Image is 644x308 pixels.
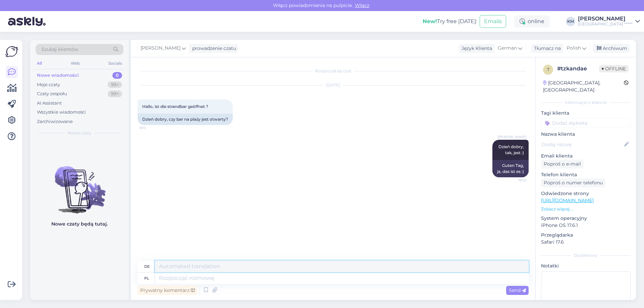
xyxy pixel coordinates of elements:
[142,104,208,109] span: Hallo, ist die strandbar geöffnet ?
[138,82,529,88] div: [DATE]
[108,81,122,88] div: 99+
[541,160,584,169] div: Poproś o e-mail
[593,44,630,53] div: Archiwum
[423,18,437,24] b: New!
[138,68,529,74] div: Rozpoczął się czat
[541,206,631,212] p: Zobacz więcej ...
[36,59,43,68] div: All
[547,67,549,72] span: t
[541,141,623,148] input: Dodaj nazwę
[557,65,599,73] div: # tzkandae
[541,190,631,197] p: Odwiedzone strony
[37,100,62,107] div: AI Assistant
[140,125,165,130] span: 8:10
[37,81,60,88] div: Moje czaty
[5,45,18,58] img: Askly Logo
[498,144,524,155] span: Dzień dobry, tak, jest :)
[37,72,79,79] div: Nowe wiadomości
[541,262,631,269] p: Notatki
[68,130,92,136] span: Nowe czaty
[599,65,629,72] span: Offline
[480,15,506,28] button: Emails
[541,118,631,128] input: Dodać etykietę
[541,131,631,138] p: Nazwa klienta
[492,160,529,177] div: Guten Tag, ja, das ist es :)
[69,59,81,68] div: Web
[51,221,108,228] p: Nowe czaty będą tutaj.
[37,109,86,116] div: Wszystkie wiadomości
[459,45,492,52] div: Język Klienta
[42,46,78,53] span: Szukaj klientów
[144,261,150,272] div: de
[112,72,122,79] div: 0
[543,79,624,94] div: [GEOGRAPHIC_DATA], [GEOGRAPHIC_DATA]
[144,272,149,284] div: pl
[138,286,198,295] div: Prywatny komentarz
[578,16,633,21] div: [PERSON_NAME]
[498,45,517,52] span: German
[37,90,67,97] div: Czaty zespołu
[541,215,631,222] p: System operacyjny
[567,45,581,52] span: Polish
[107,59,123,68] div: Socials
[541,197,594,203] a: [URL][DOMAIN_NAME]
[541,239,631,246] p: Safari 17.6
[141,45,180,52] span: [PERSON_NAME]
[578,16,640,27] a: [PERSON_NAME][GEOGRAPHIC_DATA] *****
[30,154,129,214] img: No chats
[541,152,631,160] p: Email klienta
[353,2,371,8] span: Włącz
[501,178,527,183] span: 16:02
[541,252,631,258] div: Dodatkowy
[498,134,527,139] span: [PERSON_NAME]
[531,45,561,52] div: Tłumacz na
[541,110,631,117] p: Tagi klienta
[566,17,575,26] div: KM
[541,171,631,178] p: Telefon klienta
[37,118,73,125] div: Zarchiwizowane
[138,114,233,125] div: Dzień dobry, czy bar na plaży jest otwarty?
[514,15,550,27] div: online
[541,100,631,106] div: Informacje o kliencie
[541,178,605,187] div: Poproś o numer telefonu
[541,232,631,239] p: Przeglądarka
[509,287,526,293] span: Send
[108,90,122,97] div: 99+
[541,222,631,229] p: iPhone OS 17.6.1
[423,17,477,25] div: Try free [DATE]:
[190,45,236,52] div: prowadzenie czatu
